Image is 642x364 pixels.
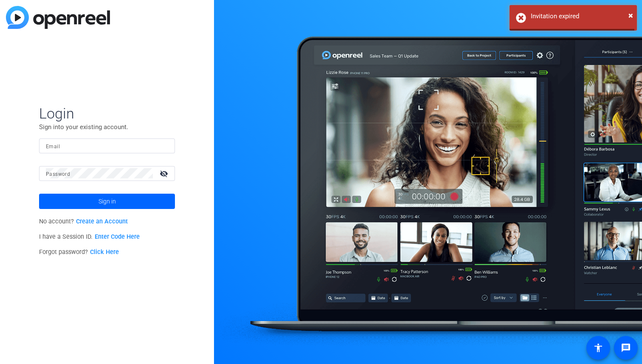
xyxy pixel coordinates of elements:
[76,218,128,225] a: Create an Account
[628,9,633,22] button: Close
[593,343,603,353] mat-icon: accessibility
[39,104,175,122] span: Login
[6,6,110,29] img: blue-gradient.svg
[39,122,175,132] p: Sign into your existing account.
[46,171,70,177] mat-label: Password
[90,248,119,256] a: Click Here
[628,10,633,20] span: ×
[155,167,175,180] mat-icon: visibility_off
[39,218,128,225] span: No account?
[99,191,116,212] span: Sign in
[39,248,119,256] span: Forgot password?
[46,144,60,150] mat-label: Email
[39,194,175,209] button: Sign in
[39,233,140,240] span: I have a Session ID.
[531,11,631,21] div: Invitation expired
[95,233,140,240] a: Enter Code Here
[46,141,168,151] input: Enter Email Address
[621,343,631,353] mat-icon: message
